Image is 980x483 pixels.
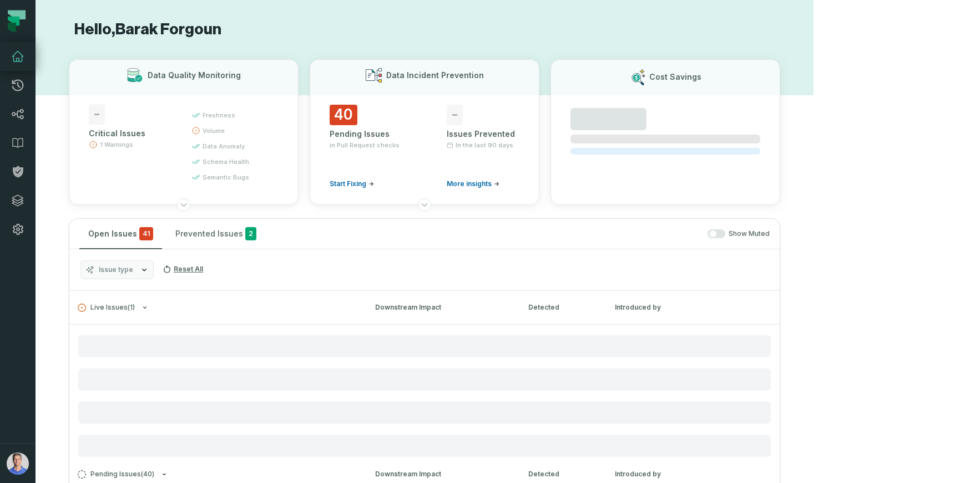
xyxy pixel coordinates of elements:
[330,141,400,150] span: in Pull Request checks
[69,324,780,457] div: Live Issues(1)
[158,260,208,278] button: Reset All
[78,304,135,312] span: Live Issues ( 1 )
[330,179,374,188] a: Start Fixing
[78,470,355,479] button: Pending Issues(40)
[203,126,225,135] span: volume
[203,111,235,120] span: freshness
[456,141,513,150] span: In the last 90 days
[245,227,256,240] span: 2
[270,229,770,239] div: Show Muted
[7,453,29,475] img: avatar of Barak Forgoun
[375,302,508,312] div: Downstream Impact
[139,227,153,240] span: critical issues and errors combined
[310,59,539,205] button: Data Incident Prevention40Pending Issuesin Pull Request checksStart Fixing-Issues PreventedIn the...
[447,179,492,188] span: More insights
[79,219,162,249] button: Open Issues
[330,105,357,125] span: 40
[447,105,463,125] span: -
[447,179,499,188] a: More insights
[203,173,249,182] span: semantic bugs
[447,129,519,140] div: Issues Prevented
[330,179,366,188] span: Start Fixing
[148,70,241,81] h3: Data Quality Monitoring
[203,142,245,151] span: data anomaly
[78,304,355,312] button: Live Issues(1)
[89,104,105,125] span: -
[78,470,154,479] span: Pending Issues ( 40 )
[69,59,299,205] button: Data Quality Monitoring-Critical Issues1 Warningsfreshnessvolumedata anomalyschema healthsemantic...
[649,71,701,83] h3: Cost Savings
[550,59,780,205] button: Cost Savings
[375,469,508,479] div: Downstream Impact
[99,265,133,274] span: Issue type
[528,302,595,312] div: Detected
[80,260,154,279] button: Issue type
[100,140,133,149] span: 1 Warnings
[386,70,484,81] h3: Data Incident Prevention
[615,302,715,312] div: Introduced by
[615,469,715,479] div: Introduced by
[203,157,249,166] span: schema health
[330,129,402,140] div: Pending Issues
[69,20,780,39] h1: Hello, Barak Forgoun
[528,469,595,479] div: Detected
[89,128,171,139] div: Critical Issues
[166,219,265,249] button: Prevented Issues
